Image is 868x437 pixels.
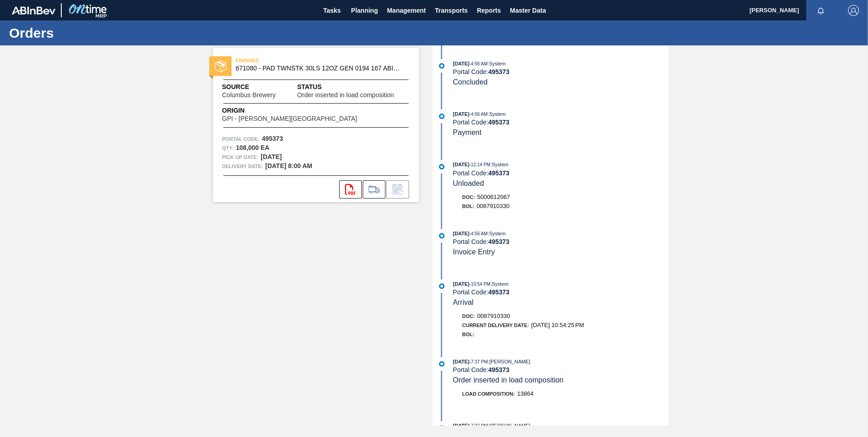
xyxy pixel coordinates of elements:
[517,390,533,397] span: 13864
[462,194,475,200] span: Doc:
[439,164,444,169] img: atual
[490,281,508,287] span: : System
[453,68,669,75] div: Portal Code:
[453,238,669,245] div: Portal Code:
[236,144,269,151] strong: 108,000 EA
[322,5,342,16] span: Tasks
[236,65,400,72] span: 671080 - PAD TWNSTK 30LS 12OZ GEN 0194 167 ABICCN
[12,6,55,15] img: TNhmsLtSVTkK8tSr43FrP2fwEKptu5GPRR3wAAAABJRU5ErkJggg==
[531,322,584,328] span: [DATE] 10:54:25 PM
[439,63,444,69] img: atual
[236,56,363,65] span: FINISHED
[469,61,488,66] span: - 4:56 AM
[222,92,276,99] span: Columbus Brewery
[439,114,444,119] img: atual
[462,391,515,397] span: Load Composition :
[488,68,509,75] strong: 495373
[387,5,426,16] span: Management
[453,298,473,306] span: Arrival
[351,5,378,16] span: Planning
[806,4,835,17] button: Notifications
[469,282,490,287] span: - 10:54 PM
[339,180,362,199] div: Open PDF file
[488,119,509,126] strong: 495373
[222,144,233,153] span: Qty :
[469,231,488,236] span: - 4:56 AM
[9,28,170,38] h1: Orders
[439,361,444,367] img: atual
[453,78,488,86] span: Concluded
[510,5,546,16] span: Master Data
[453,111,469,117] span: [DATE]
[469,162,490,167] span: - 12:14 PM
[453,423,469,428] span: [DATE]
[453,129,482,136] span: Payment
[469,423,488,428] span: - 7:37 PM
[453,179,484,187] span: Unloaded
[222,162,263,171] span: Delivery Date:
[439,233,444,238] img: atual
[261,153,281,160] strong: [DATE]
[488,61,506,66] span: : System
[490,162,508,167] span: : System
[488,359,531,364] span: : [PERSON_NAME]
[215,60,227,72] img: status
[477,203,509,209] span: 0087910330
[453,231,469,236] span: [DATE]
[222,134,260,144] span: Portal Code:
[488,231,506,236] span: : System
[222,82,297,92] span: Source
[453,248,495,256] span: Invoice Entry
[488,169,509,177] strong: 495373
[453,61,469,66] span: [DATE]
[265,162,312,169] strong: [DATE] 8:00 AM
[462,323,529,328] span: Current Delivery Date:
[453,366,669,373] div: Portal Code:
[477,5,501,16] span: Reports
[488,288,509,296] strong: 495373
[469,112,488,117] span: - 4:56 AM
[488,111,506,117] span: : System
[222,106,380,115] span: Origin
[462,313,475,319] span: Doc:
[462,332,474,337] span: BOL:
[439,425,444,431] img: atual
[435,5,468,16] span: Transports
[363,180,385,199] div: Go to Load Composition
[462,204,474,209] span: BOL:
[453,169,669,177] div: Portal Code:
[297,82,410,92] span: Status
[848,5,859,16] img: Logout
[222,153,258,162] span: Pick up Date:
[439,283,444,289] img: atual
[453,162,469,167] span: [DATE]
[222,115,357,122] span: GPI - [PERSON_NAME][GEOGRAPHIC_DATA]
[262,135,283,142] strong: 495373
[453,119,669,126] div: Portal Code:
[453,281,469,287] span: [DATE]
[453,359,469,364] span: [DATE]
[453,376,564,384] span: Order inserted in load composition
[469,359,488,364] span: - 7:37 PM
[297,92,394,99] span: Order inserted in load composition
[488,423,531,428] span: : [PERSON_NAME]
[477,194,510,200] span: 5000612067
[477,313,510,319] span: 0087910330
[453,288,669,296] div: Portal Code:
[488,366,509,373] strong: 495373
[386,180,409,199] div: Inform order change
[488,238,509,245] strong: 495373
